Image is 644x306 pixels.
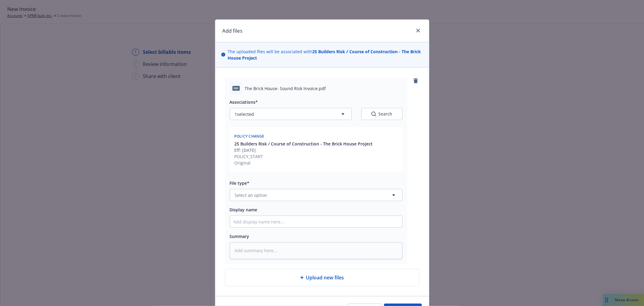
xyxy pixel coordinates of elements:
[235,111,254,117] span: 1 selected
[230,108,352,120] button: 1selected
[235,160,373,166] div: Original
[235,153,373,160] div: POLICY_START
[235,192,268,198] span: Select an option
[230,233,249,239] span: Summary
[230,207,258,213] span: Display name
[412,77,419,84] a: remove
[230,216,402,227] input: Add display name here...
[223,27,243,35] h1: Add files
[225,269,419,286] div: Upload new files
[235,141,373,147] button: 25 Builders Risk / Course of Construction - The Brick House Project
[230,180,250,186] span: File type*
[228,48,423,61] span: The uploaded files will be associated with
[230,189,402,201] button: Select an option
[230,99,258,105] span: Associations*
[232,86,240,90] span: pdf
[228,49,421,61] strong: 25 Builders Risk / Course of Construction - The Brick House Project
[306,274,344,281] span: Upload new files
[371,112,376,116] svg: Search
[235,147,373,153] div: Eff: [DATE]
[371,111,392,117] div: Search
[245,85,326,92] span: The Brick House- Sound Risk Invoice.pdf
[415,27,422,34] a: close
[361,108,402,120] button: SearchSearch
[235,134,264,139] span: Policy change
